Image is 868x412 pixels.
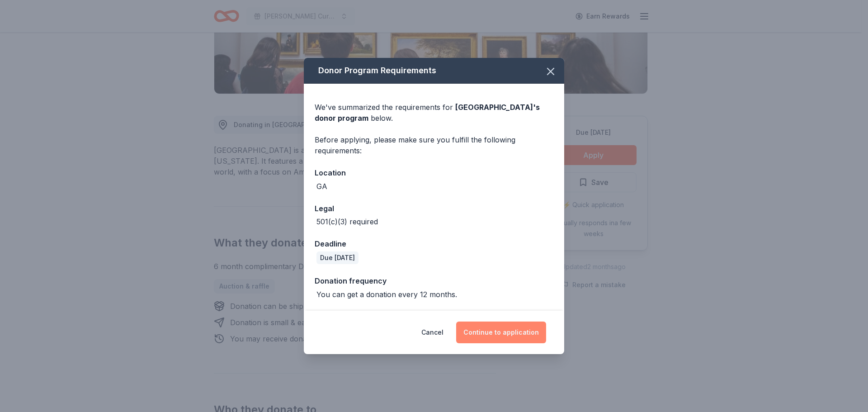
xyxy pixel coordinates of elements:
[315,203,553,214] div: Legal
[315,134,553,156] div: Before applying, please make sure you fulfill the following requirements:
[315,167,553,179] div: Location
[315,238,553,250] div: Deadline
[315,102,553,123] div: We've summarized the requirements for below.
[456,322,546,343] button: Continue to application
[421,322,443,343] button: Cancel
[316,181,327,192] div: GA
[315,275,553,287] div: Donation frequency
[316,216,378,227] div: 501(c)(3) required
[304,58,564,84] div: Donor Program Requirements
[316,289,457,300] div: You can get a donation every 12 months.
[316,251,359,264] div: Due [DATE]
